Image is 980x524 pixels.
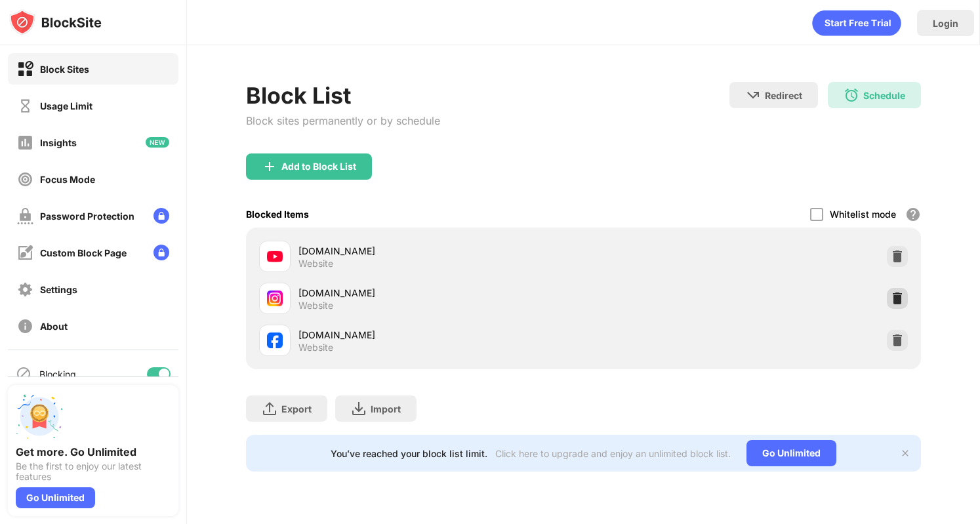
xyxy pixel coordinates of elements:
div: Block Sites [40,64,89,75]
div: You’ve reached your block list limit. [331,448,487,459]
div: Custom Block Page [40,247,127,258]
div: Import [371,403,401,414]
img: favicons [267,333,283,348]
div: Focus Mode [40,174,95,185]
div: [DOMAIN_NAME] [298,328,584,342]
img: password-protection-off.svg [17,208,33,224]
div: Schedule [863,90,905,101]
img: insights-off.svg [17,134,33,151]
div: animation [812,10,901,36]
img: x-button.svg [900,448,910,458]
div: Get more. Go Unlimited [16,445,171,458]
img: lock-menu.svg [153,208,169,224]
div: Be the first to enjoy our latest features [16,461,171,482]
div: [DOMAIN_NAME] [298,244,584,258]
div: Whitelist mode [830,209,896,220]
img: focus-off.svg [17,171,33,188]
img: about-off.svg [17,318,33,334]
div: [DOMAIN_NAME] [298,286,584,300]
img: favicons [267,249,283,264]
img: settings-off.svg [17,281,33,298]
img: favicons [267,291,283,306]
div: Block List [246,82,440,109]
div: Go Unlimited [746,440,836,466]
div: Website [298,342,333,353]
div: Redirect [765,90,802,101]
div: About [40,321,68,332]
img: push-unlimited.svg [16,393,63,440]
div: Usage Limit [40,100,92,111]
img: time-usage-off.svg [17,98,33,114]
div: Export [281,403,312,414]
div: Password Protection [40,211,134,222]
div: Click here to upgrade and enjoy an unlimited block list. [495,448,731,459]
img: blocking-icon.svg [16,366,31,382]
div: Login [933,18,958,29]
div: Blocked Items [246,209,309,220]
img: block-on.svg [17,61,33,77]
div: Add to Block List [281,161,356,172]
div: Block sites permanently or by schedule [246,114,440,127]
div: Settings [40,284,77,295]
img: customize-block-page-off.svg [17,245,33,261]
div: Go Unlimited [16,487,95,508]
div: Insights [40,137,77,148]
div: Website [298,258,333,270]
img: lock-menu.svg [153,245,169,260]
img: logo-blocksite.svg [9,9,102,35]
div: Website [298,300,333,312]
div: Blocking [39,369,76,380]
img: new-icon.svg [146,137,169,148]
